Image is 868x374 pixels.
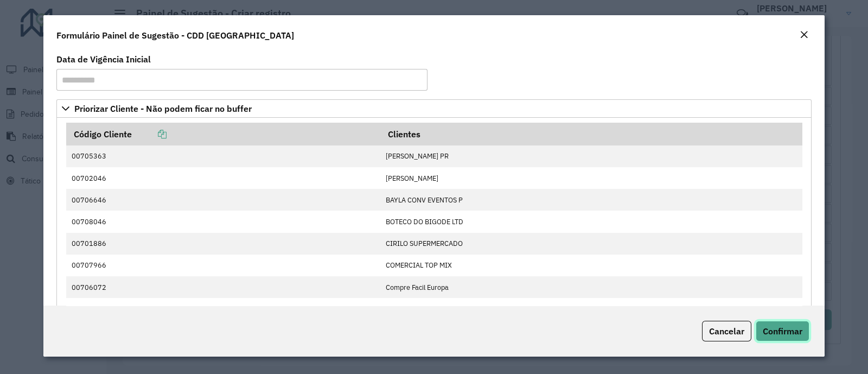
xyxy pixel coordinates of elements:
button: Cancelar [702,321,751,341]
span: Confirmar [763,326,802,337]
td: 00702046 [66,167,380,189]
td: 00709562 [66,298,380,320]
td: 00707966 [66,255,380,276]
td: BAYLA CONV EVENTOS P [380,189,802,211]
a: Priorizar Cliente - Não podem ficar no buffer [56,99,812,118]
button: Confirmar [756,321,809,341]
button: Close [796,28,812,42]
td: 00708046 [66,211,380,232]
td: COMERCIAL TOP MIX [380,255,802,276]
td: COMPRE FACIL V O COM [380,298,802,320]
td: [PERSON_NAME] PR [380,145,802,167]
th: Código Cliente [66,123,380,145]
td: BOTECO DO BIGODE LTD [380,211,802,232]
td: 00706072 [66,276,380,298]
td: 00706646 [66,189,380,211]
span: Priorizar Cliente - Não podem ficar no buffer [74,104,252,113]
span: Cancelar [709,326,744,337]
label: Data de Vigência Inicial [56,53,151,66]
td: CIRILO SUPERMERCADO [380,233,802,255]
td: Compre Facil Europa [380,276,802,298]
td: 00701886 [66,233,380,255]
td: 00705363 [66,145,380,167]
em: Fechar [800,30,808,39]
th: Clientes [380,123,802,145]
a: Copiar [132,129,167,140]
h4: Formulário Painel de Sugestão - CDD [GEOGRAPHIC_DATA] [56,29,294,42]
td: [PERSON_NAME] [380,167,802,189]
